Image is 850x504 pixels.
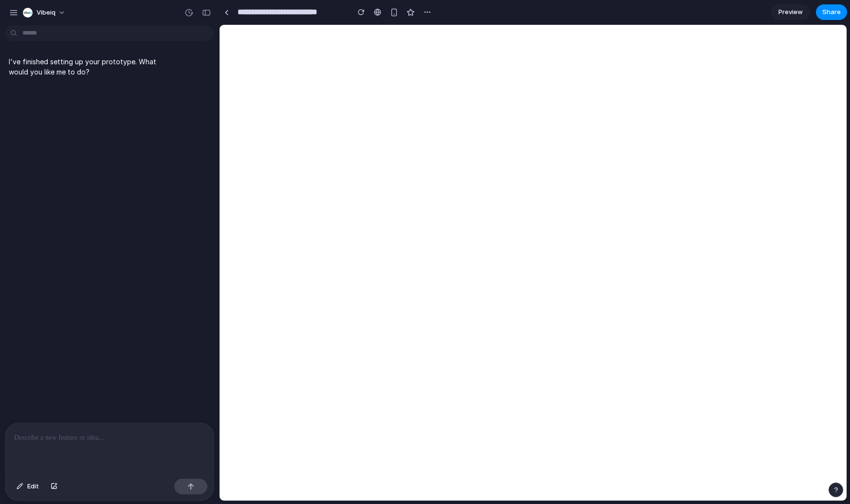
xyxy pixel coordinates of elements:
a: Preview [771,4,810,20]
p: I've finished setting up your prototype. What would you like me to do? [9,56,171,77]
button: Edit [12,479,44,494]
button: Share [816,4,847,20]
span: Edit [27,482,39,491]
button: vibeiq [19,5,71,20]
span: Share [822,7,841,17]
span: Preview [778,7,803,17]
span: vibeiq [37,8,55,18]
